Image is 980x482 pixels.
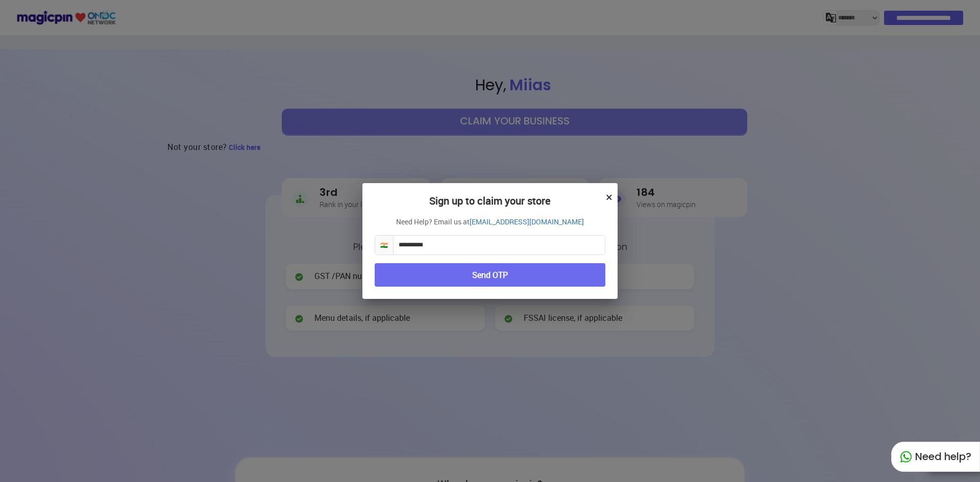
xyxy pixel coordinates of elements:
[375,236,394,255] span: 🇮🇳
[606,188,612,206] button: ×
[375,263,605,287] button: Send OTP
[891,442,980,472] div: Need help?
[375,195,605,217] h2: Sign up to claim your store
[900,451,912,463] img: whatapp_green.7240e66a.svg
[470,217,584,227] a: [EMAIL_ADDRESS][DOMAIN_NAME]
[375,217,605,227] p: Need Help? Email us at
